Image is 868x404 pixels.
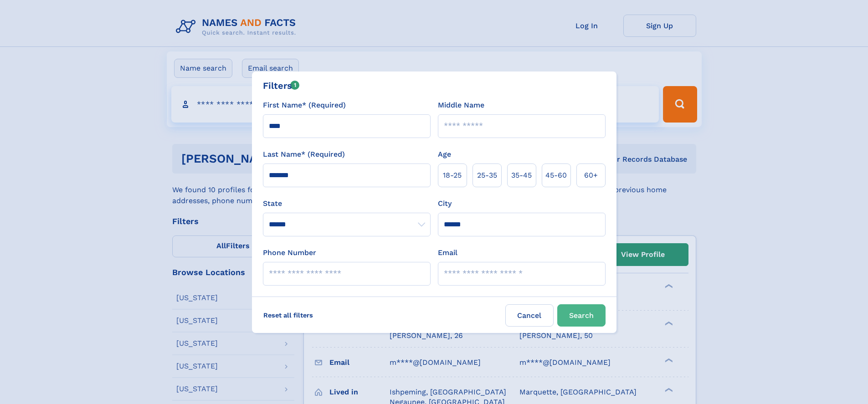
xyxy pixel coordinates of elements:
label: City [438,198,452,209]
span: 60+ [584,170,598,181]
span: 25‑35 [477,170,497,181]
label: Reset all filters [257,304,319,326]
label: Phone Number [263,247,316,258]
div: Filters [263,79,300,92]
span: 45‑60 [545,170,567,181]
label: State [263,198,431,209]
label: Email [438,247,457,258]
span: 18‑25 [443,170,462,181]
label: First Name* (Required) [263,100,346,111]
span: 35‑45 [511,170,532,181]
label: Cancel [505,304,554,327]
label: Last Name* (Required) [263,149,345,160]
label: Middle Name [438,100,484,111]
button: Search [557,304,606,327]
label: Age [438,149,451,160]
